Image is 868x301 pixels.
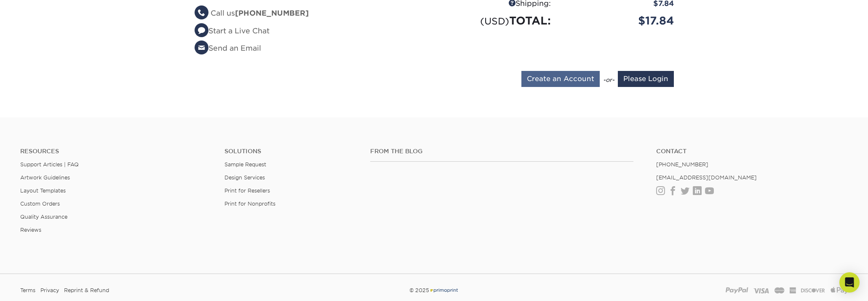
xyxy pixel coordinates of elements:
a: Start a Live Chat [195,27,270,35]
div: Open Intercom Messenger [839,272,860,293]
a: Reviews [20,227,41,233]
a: Support Articles | FAQ [20,161,79,168]
iframe: Google Customer Reviews [2,275,72,298]
a: Custom Orders [20,201,60,207]
a: [PHONE_NUMBER] [656,161,708,168]
a: [EMAIL_ADDRESS][DOMAIN_NAME] [656,174,757,181]
a: Quality Assurance [20,214,67,220]
a: Print for Resellers [224,187,270,194]
em: -or- [603,76,614,83]
strong: [PHONE_NUMBER] [235,9,309,17]
a: Design Services [224,174,265,181]
h4: From the Blog [370,148,633,155]
input: Please Login [618,71,674,87]
a: Artwork Guidelines [20,174,70,181]
a: Layout Templates [20,187,66,194]
li: Call us [195,8,428,19]
div: © 2025 [294,284,574,297]
small: (USD) [480,16,509,27]
a: Send an Email [195,44,261,52]
img: Primoprint [429,287,459,293]
a: Reprint & Refund [64,284,109,297]
a: Print for Nonprofits [224,201,275,207]
a: Contact [656,148,848,155]
h4: Solutions [224,148,358,155]
div: $17.84 [557,13,680,29]
a: Sample Request [224,161,266,168]
h4: Resources [20,148,212,155]
div: TOTAL: [434,13,557,29]
input: Create an Account [521,71,600,87]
